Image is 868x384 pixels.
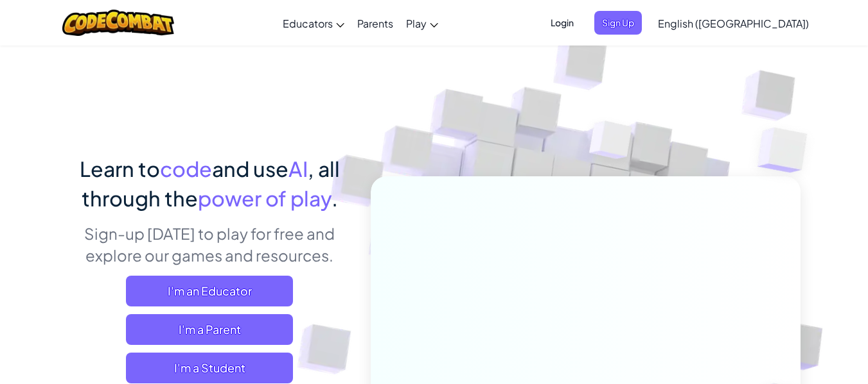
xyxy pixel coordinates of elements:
span: English ([GEOGRAPHIC_DATA]) [658,17,809,30]
button: I'm a Student [126,353,293,383]
p: Sign-up [DATE] to play for free and explore our games and resources. [68,222,351,266]
span: code [160,156,212,181]
span: . [332,185,338,211]
span: Play [406,17,427,30]
span: AI [288,156,308,181]
button: Login [543,11,581,35]
a: Play [400,6,445,40]
a: English ([GEOGRAPHIC_DATA]) [651,6,815,40]
span: and use [212,156,288,181]
span: power of play [198,185,332,211]
a: I'm an Educator [126,276,293,306]
img: CodeCombat logo [62,10,175,36]
span: Learn to [80,156,160,181]
button: Sign Up [594,11,642,35]
a: Parents [351,6,400,40]
img: Overlap cubes [732,96,843,205]
span: Educators [283,17,333,30]
a: Educators [276,6,351,40]
a: I'm a Parent [126,314,293,345]
img: Overlap cubes [565,96,657,191]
